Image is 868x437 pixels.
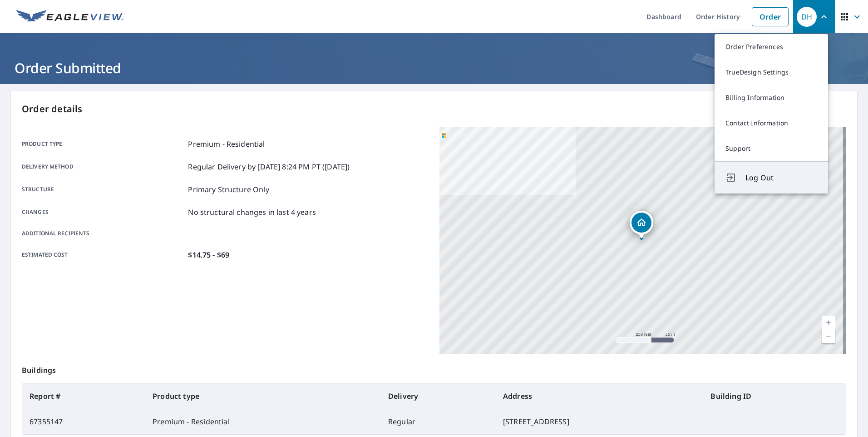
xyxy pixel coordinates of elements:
[22,102,846,116] p: Order details
[145,409,381,434] td: Premium - Residential
[715,85,828,110] a: Billing Information
[715,136,828,161] a: Support
[188,249,229,260] p: $14.75 - $69
[22,249,184,260] p: Estimated cost
[745,172,817,183] span: Log Out
[22,383,145,409] th: Report #
[22,161,184,172] p: Delivery method
[630,211,653,239] div: Dropped pin, building 1, Residential property, 4997 River Overlook Way Lithonia, GA 30038
[22,409,145,434] td: 67355147
[797,7,817,27] div: DH
[496,409,703,434] td: [STREET_ADDRESS]
[703,383,846,409] th: Building ID
[822,329,835,343] a: Current Level 17, Zoom Out
[188,207,316,218] p: No structural changes in last 4 years
[188,139,265,149] p: Premium - Residential
[22,139,184,149] p: Product type
[188,161,350,172] p: Regular Delivery by [DATE] 8:24 PM PT ([DATE])
[496,383,703,409] th: Address
[11,59,857,77] h1: Order Submitted
[715,161,828,194] button: Log Out
[22,207,184,218] p: Changes
[715,34,828,60] a: Order Preferences
[22,229,184,238] p: Additional recipients
[715,60,828,85] a: TrueDesign Settings
[22,354,846,383] p: Buildings
[822,316,835,329] a: Current Level 17, Zoom In
[752,7,789,26] a: Order
[22,184,184,195] p: Structure
[381,383,496,409] th: Delivery
[188,184,269,195] p: Primary Structure Only
[145,383,381,409] th: Product type
[381,409,496,434] td: Regular
[715,110,828,136] a: Contact Information
[16,10,123,24] img: EV Logo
